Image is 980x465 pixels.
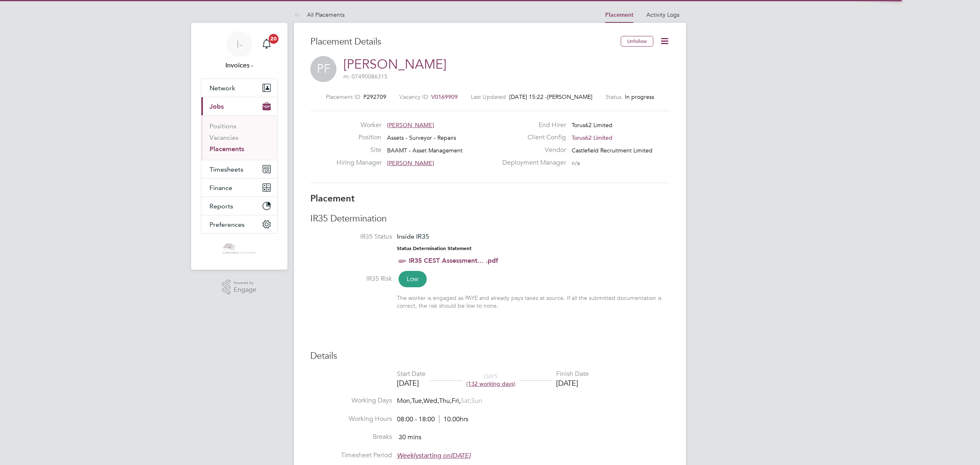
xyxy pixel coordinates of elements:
span: Timesheets [209,165,243,173]
span: Castlefield Recruitment Limited [572,147,653,154]
a: Activity Logs [646,11,679,18]
span: V0169909 [431,93,458,101]
span: BAAMT - Asset Management [387,147,463,154]
span: [PERSON_NAME] [547,93,592,101]
span: Network [209,84,235,92]
button: Unfollow [621,36,653,47]
label: Position [336,133,381,142]
div: DAYS [462,373,519,387]
span: Inside IR35 [397,232,429,240]
span: Engage [234,286,256,293]
div: [DATE] [556,378,589,388]
label: Timesheet Period [310,451,392,460]
a: Placement [605,11,633,18]
span: P292709 [363,93,386,101]
span: Wed, [423,397,439,405]
span: Sun [471,397,482,405]
div: 08:00 - 18:00 [397,415,468,424]
button: Timesheets [201,160,277,178]
label: End Hirer [497,121,566,130]
a: 20 [258,31,275,57]
span: I- [236,39,243,49]
label: Last Updated [471,93,506,101]
button: Reports [201,197,277,215]
label: Client Config [497,133,566,142]
span: Jobs [209,103,224,110]
span: m: 07490086315 [343,73,388,80]
a: Powered byEngage [222,279,257,295]
a: All Placements [294,11,345,18]
label: IR35 Status [310,232,392,241]
span: starting on [397,452,470,460]
label: Breaks [310,433,392,441]
h3: Details [310,350,670,362]
span: In progress [625,93,654,101]
span: Finance [209,184,232,192]
span: [PERSON_NAME] [387,159,434,167]
nav: Main navigation [191,23,287,270]
span: Reports [209,202,233,210]
a: Placements [209,145,244,153]
div: Jobs [201,115,277,160]
label: Placement ID [326,93,360,101]
em: [DATE] [451,452,470,460]
span: n/a [572,159,580,167]
b: Placement [310,193,355,204]
span: Thu, [439,397,452,405]
a: Go to home page [201,242,278,255]
span: Torus62 Limited [572,134,612,141]
label: Working Hours [310,415,392,423]
button: Finance [201,179,277,197]
em: Weekly [397,452,419,460]
img: castlefieldrecruitment-logo-retina.png [222,242,256,255]
button: Jobs [201,97,277,115]
a: IR35 CEST Assessment... .pdf [409,257,498,264]
h3: Placement Details [310,36,615,48]
div: Finish Date [556,370,589,378]
span: Low [399,271,427,287]
span: [DATE] 15:22 - [509,93,547,101]
div: [DATE] [397,378,425,388]
span: [PERSON_NAME] [387,121,434,129]
span: PF [310,56,336,82]
button: Preferences [201,215,277,233]
button: Network [201,79,277,97]
span: (132 working days) [466,380,515,387]
strong: Status Determination Statement [397,246,472,251]
span: Sat, [461,397,471,405]
h3: IR35 Determination [310,213,670,225]
label: Deployment Manager [497,159,566,167]
span: 20 [269,34,278,44]
label: Vacancy ID [399,93,428,101]
span: Powered by [234,279,256,286]
label: Hiring Manager [336,159,381,167]
label: Vendor [497,146,566,154]
span: 10.00hrs [439,415,468,423]
span: 30 mins [399,434,421,442]
div: The worker is engaged as PAYE and already pays taxes at source. If all the submitted documentatio... [397,294,670,309]
span: Torus62 Limited [572,121,612,129]
span: Mon, [397,397,412,405]
a: Positions [209,122,236,130]
label: Working Days [310,396,392,405]
span: Invoices - [201,60,278,70]
label: Worker [336,121,381,130]
span: Preferences [209,221,245,228]
span: Assets - Surveyor - Repairs [387,134,456,141]
span: Tue, [412,397,423,405]
a: I-Invoices - [201,31,278,70]
a: [PERSON_NAME] [343,56,446,72]
label: IR35 Risk [310,275,392,283]
label: Status [606,93,621,101]
a: Vacancies [209,134,238,141]
span: Fri, [452,397,461,405]
label: Site [336,146,381,154]
div: Start Date [397,370,425,378]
